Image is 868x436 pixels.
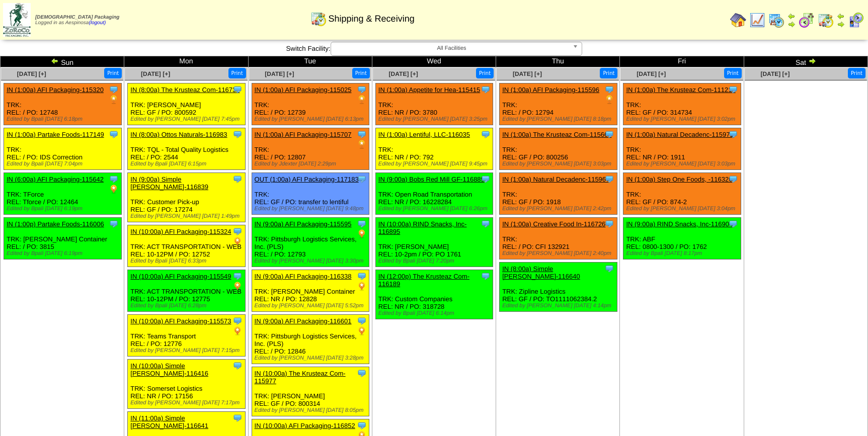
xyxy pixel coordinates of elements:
button: Print [600,68,617,78]
img: Tooltip [357,129,367,139]
div: TRK: REL: GF / PO: 874-2 [623,173,741,215]
img: Tooltip [604,84,614,95]
div: Edited by Bpali [DATE] 7:20pm [378,258,493,264]
img: Tooltip [232,361,243,371]
img: Tooltip [604,264,614,274]
button: Print [228,68,246,78]
div: Edited by [PERSON_NAME] [DATE] 3:03pm [626,161,741,167]
img: arrowright.gif [837,20,845,28]
img: Tooltip [357,174,367,184]
div: TRK: Custom Companies REL: NR / PO: 318728 [375,270,493,319]
button: Print [352,68,370,78]
div: Edited by Jdexter [DATE] 2:29pm [255,161,369,167]
span: Logged in as Aespinosa [35,15,119,26]
div: TRK: TForce REL: Tforce / PO: 12464 [4,173,122,215]
td: Sat [744,56,867,67]
a: OUT (1:00a) AFI Packaging-117183 [255,176,359,183]
div: TRK: REL: / PO: 12748 [4,83,122,125]
div: TRK: Zipline Logistics REL: GF / PO: TO1111062384.2 [500,263,617,312]
button: Print [104,68,122,78]
span: [DATE] [+] [637,70,666,77]
a: [DATE] [+] [17,70,46,77]
a: IN (10:00a) The Krusteaz Com-115977 [255,370,346,385]
div: TRK: Teams Transport REL: / PO: 12776 [128,315,246,357]
img: Tooltip [357,84,367,95]
div: Edited by Bpali [DATE] 6:18pm [7,116,121,122]
img: arrowleft.gif [837,12,845,20]
td: Sun [1,56,124,67]
img: PO [357,139,367,149]
div: TRK: ACT TRANSPORTATION - WEB REL: 10-12PM / PO: 12775 [128,270,246,312]
a: IN (9:00a) Simple [PERSON_NAME]-116839 [130,176,208,191]
a: IN (8:00a) Ottos Naturals-116983 [130,131,227,138]
img: Tooltip [481,174,491,184]
img: arrowleft.gif [787,12,796,20]
div: TRK: ABF REL: 0800-1300 / PO: 1762 [623,218,741,259]
a: IN (10:00a) AFI Packaging-115573 [130,317,231,325]
img: PO [232,326,243,336]
div: TRK: Customer Pick-up REL: GF / PO: 17274 [128,173,246,222]
img: PO [232,281,243,291]
span: [DATE] [+] [389,70,418,77]
img: PO [109,184,119,194]
img: Tooltip [357,219,367,229]
a: IN (1:00a) Creative Food In-116726 [502,220,605,228]
a: [DATE] [+] [513,70,542,77]
a: (logout) [89,20,106,26]
a: IN (1:00a) Appetite for Hea-115415 [378,86,480,94]
div: Edited by [PERSON_NAME] [DATE] 8:18pm [502,116,617,122]
div: Edited by [PERSON_NAME] [DATE] 1:49pm [130,213,245,219]
img: home.gif [730,12,746,28]
img: Tooltip [728,174,738,184]
a: [DATE] [+] [265,70,294,77]
img: Tooltip [604,174,614,184]
div: Edited by [PERSON_NAME] [DATE] 3:03pm [502,161,617,167]
img: Tooltip [109,174,119,184]
td: Mon [124,56,248,67]
a: IN (1:00a) AFI Packaging-115596 [502,86,599,94]
div: Edited by [PERSON_NAME] [DATE] 3:02pm [626,116,741,122]
div: Edited by Bpali [DATE] 6:19pm [7,206,121,212]
a: IN (9:00a) Bobs Red Mill GF-116889 [378,176,485,183]
div: Edited by [PERSON_NAME] [DATE] 4:14pm [502,303,617,309]
div: Edited by [PERSON_NAME] [DATE] 9:48pm [255,206,369,212]
img: PO [357,281,367,291]
div: TRK: REL: NR / PO: 3780 [375,83,493,125]
div: Edited by [PERSON_NAME] [DATE] 7:15pm [130,347,245,354]
a: IN (1:00p) Partake Foods-116006 [7,220,104,228]
button: Print [476,68,494,78]
div: TRK: REL: GF / PO: transfer to lentiful [252,173,369,215]
div: Edited by [PERSON_NAME] [DATE] 7:45pm [130,116,245,122]
img: Tooltip [232,226,243,236]
a: IN (10:00a) AFI Packaging-116852 [255,422,355,429]
div: Edited by [PERSON_NAME] [DATE] 6:13pm [255,116,369,122]
img: calendarinout.gif [310,11,327,27]
img: Tooltip [232,84,243,95]
a: IN (1:00a) Lentiful, LLC-116035 [378,131,470,138]
a: IN (1:00a) Natural Decadenc-115967 [502,176,609,183]
img: Tooltip [232,129,243,139]
img: zoroco-logo-small.webp [3,3,31,37]
a: IN (1:00a) Step One Foods, -116326 [626,176,732,183]
a: IN (1:00a) Partake Foods-117149 [7,131,104,138]
img: Tooltip [481,84,491,95]
div: Edited by Bpali [DATE] 6:28pm [130,303,245,309]
div: Edited by [PERSON_NAME] [DATE] 3:25pm [378,116,493,122]
a: IN (11:00a) Simple [PERSON_NAME]-116641 [130,414,208,429]
div: TRK: Somerset Logistics REL: NR / PO: 17156 [128,360,246,409]
div: TRK: REL: / PO: 12807 [252,128,369,170]
img: calendarblend.gif [799,12,815,28]
div: TRK: TQL - Total Quality Logistics REL: / PO: 2544 [128,128,246,170]
div: Edited by [PERSON_NAME] [DATE] 2:42pm [502,206,617,212]
a: IN (1:00a) AFI Packaging-115320 [7,86,104,94]
img: Tooltip [232,316,243,326]
img: Tooltip [357,420,367,430]
td: Tue [248,56,372,67]
img: PO [357,326,367,336]
td: Wed [372,56,496,67]
img: calendarinout.gif [818,12,834,28]
td: Thu [496,56,620,67]
a: IN (10:00a) AFI Packaging-115549 [130,273,231,280]
img: arrowleft.gif [51,57,59,65]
